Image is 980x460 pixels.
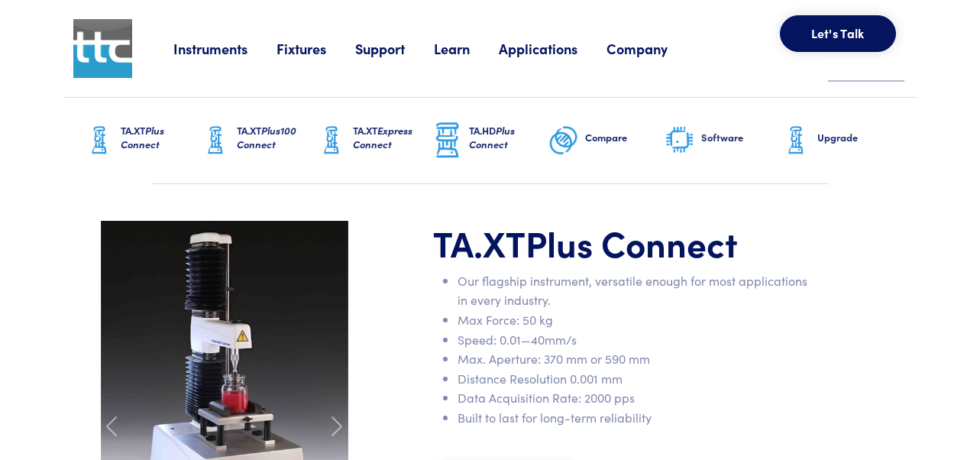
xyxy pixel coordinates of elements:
a: Software [665,98,781,183]
img: software-graphic.png [665,125,695,157]
a: TA.XTPlus Connect [84,98,200,183]
span: Plus100 Connect [237,123,296,151]
a: Support [355,39,434,58]
a: Compare [548,98,665,183]
a: Applications [499,39,606,58]
h6: TA.HD [469,124,548,151]
h6: Software [701,131,781,144]
img: ttc_logo_1x1_v1.0.png [73,19,132,78]
a: Fixtures [277,39,355,58]
li: Distance Resolution 0.001 mm [458,369,813,389]
h6: TA.XT [121,124,200,151]
li: Data Acquisition Rate: 2000 pps [458,388,813,408]
li: Speed: 0.01—40mm/s [458,330,813,350]
a: TA.XTExpress Connect [316,98,432,183]
span: Plus Connect [469,123,515,151]
a: Company [606,39,697,58]
h6: TA.XT [353,124,432,151]
a: Instruments [173,39,277,58]
h6: Upgrade [817,131,897,144]
h6: Compare [585,131,665,144]
span: Express Connect [353,123,412,151]
img: ta-xt-graphic.png [781,121,811,160]
button: Let's Talk [780,15,896,52]
li: Built to last for long-term reliability [458,408,813,428]
span: Plus Connect [526,218,738,267]
img: ta-xt-graphic.png [200,121,231,160]
a: TA.HDPlus Connect [432,98,548,183]
span: Plus Connect [121,123,164,151]
a: Upgrade [781,98,897,183]
img: ta-hd-graphic.png [432,121,463,160]
h6: TA.XT [237,124,316,151]
img: ta-xt-graphic.png [84,121,115,160]
li: Our flagship instrument, versatile enough for most applications in every industry. [458,271,813,310]
li: Max. Aperture: 370 mm or 590 mm [458,349,813,369]
a: TA.XTPlus100 Connect [200,98,316,183]
img: ta-xt-graphic.png [316,121,347,160]
h1: TA.XT [433,221,813,265]
a: Learn [434,39,499,58]
img: compare-graphic.png [548,121,579,160]
li: Max Force: 50 kg [458,310,813,330]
